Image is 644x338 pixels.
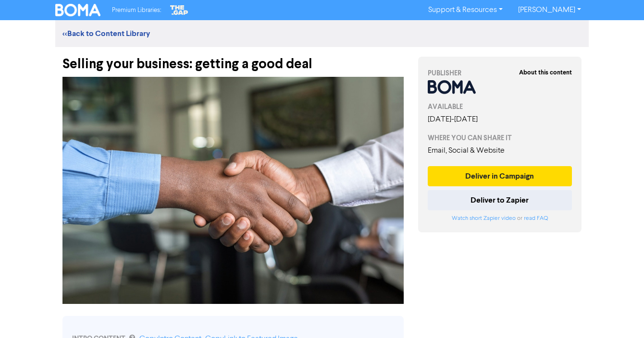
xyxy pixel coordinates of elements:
div: or [428,214,572,223]
div: Email, Social & Website [428,145,572,157]
img: BOMA Logo [55,4,100,16]
span: Premium Libraries: [112,7,161,13]
div: Selling your business: getting a good deal [62,47,404,72]
div: WHERE YOU CAN SHARE IT [428,133,572,143]
a: Watch short Zapier video [452,216,516,221]
div: PUBLISHER [428,68,572,78]
img: The Gap [169,4,190,16]
iframe: Chat Widget [596,292,644,338]
a: read FAQ [524,216,548,221]
div: AVAILABLE [428,102,572,112]
div: [DATE] - [DATE] [428,114,572,125]
button: Deliver to Zapier [428,190,572,210]
strong: About this content [519,69,572,76]
a: <<Back to Content Library [62,29,150,38]
a: [PERSON_NAME] [510,2,589,18]
button: Deliver in Campaign [428,166,572,186]
a: Support & Resources [421,2,510,18]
